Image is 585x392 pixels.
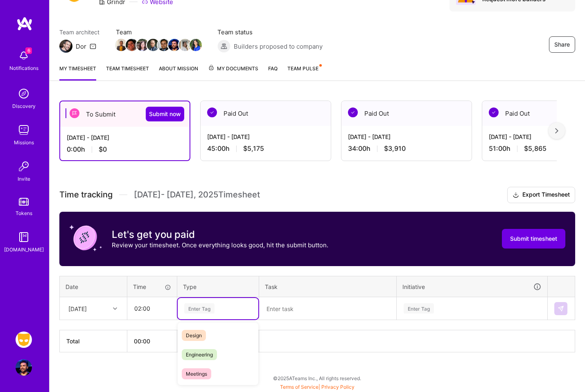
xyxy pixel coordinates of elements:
h3: Let's get you paid [112,228,328,241]
img: discovery [16,85,32,102]
img: Team Member Avatar [126,39,138,51]
img: logo [16,16,33,31]
span: Submit now [149,110,181,118]
span: [DATE] - [DATE] , 2025 Timesheet [134,190,260,200]
img: right [555,128,558,134]
span: Design [182,330,206,341]
div: [DATE] - [DATE] [207,132,324,141]
a: Team Member Avatar [190,38,201,52]
th: Task [259,276,397,297]
img: Team Member Avatar [158,39,170,51]
div: © 2025 ATeams Inc., All rights reserved. [49,368,585,388]
a: FAQ [268,64,278,81]
span: Share [554,40,570,49]
img: Grindr: Data + FE + CyberSecurity + QA [16,332,32,348]
img: Team Member Avatar [190,39,202,51]
img: Team Member Avatar [168,39,181,51]
div: 34:00 h [348,144,465,153]
span: Builders proposed to company [234,42,323,51]
input: HH:MM [128,298,176,319]
th: Total [60,330,127,352]
div: 0:00 h [67,145,183,154]
span: Team status [217,28,323,36]
a: Team Member Avatar [148,38,158,52]
div: Paid Out [201,101,331,126]
a: My timesheet [59,64,96,81]
img: Paid Out [348,108,358,117]
img: To Submit [70,108,79,118]
i: icon Download [513,191,519,199]
th: 00:00 [127,330,177,352]
img: Team Member Avatar [136,39,149,51]
img: bell [16,47,32,64]
div: Missions [14,138,34,147]
a: Team Member Avatar [116,38,126,52]
div: [DATE] - [DATE] [348,132,465,141]
img: coin [69,222,102,254]
button: Share [549,36,575,53]
img: Team Member Avatar [115,39,127,51]
img: Builders proposed to company [217,40,230,53]
th: Date [60,276,127,297]
img: Invite [16,158,32,175]
div: Paid Out [341,101,472,126]
a: Privacy Policy [321,384,355,390]
p: Review your timesheet. Once everything looks good, hit the submit button. [112,241,328,249]
img: Paid Out [489,108,499,117]
div: Time [133,282,171,291]
a: My Documents [208,64,258,81]
div: [DATE] [68,304,87,313]
span: $5,175 [243,144,264,153]
span: $3,910 [384,144,406,153]
img: User Avatar [16,359,32,376]
div: [DOMAIN_NAME] [4,245,44,254]
button: Submit timesheet [502,229,565,249]
div: To Submit [60,101,190,127]
button: Submit now [146,107,184,121]
span: Time tracking [59,190,113,200]
a: Terms of Service [280,384,318,390]
span: Team [116,28,201,36]
span: | [280,384,355,390]
a: Team Member Avatar [169,38,180,52]
a: Team Member Avatar [180,38,190,52]
a: User Avatar [14,359,34,376]
a: Team Member Avatar [126,38,137,52]
div: Notifications [9,64,38,72]
i: icon Chevron [113,307,117,311]
img: Submit [558,305,564,312]
button: Export Timesheet [507,187,575,203]
div: Discovery [12,102,36,110]
a: Team Pulse [287,64,321,81]
div: Enter Tag [184,302,215,315]
i: icon Mail [90,43,96,49]
span: Team architect [59,28,99,36]
a: Team Member Avatar [158,38,169,52]
div: Invite [18,175,30,183]
img: guide book [16,229,32,245]
div: Tokens [16,209,32,217]
span: Team Pulse [287,65,318,72]
span: 6 [25,47,32,54]
span: $0 [99,145,107,154]
th: Type [177,276,259,297]
span: Submit timesheet [510,235,557,243]
span: My Documents [208,64,258,73]
div: [DATE] - [DATE] [67,133,183,142]
div: 45:00 h [207,144,324,153]
a: Team Member Avatar [137,38,148,52]
a: About Mission [159,64,198,81]
a: Team timesheet [106,64,149,81]
img: Team Member Avatar [147,39,159,51]
img: Team Member Avatar [179,39,191,51]
div: Initiative [402,282,542,291]
img: Team Architect [59,40,72,53]
div: Enter Tag [404,302,434,315]
img: Paid Out [207,108,217,117]
span: Engineering [182,349,217,360]
span: Meetings [182,368,211,379]
img: teamwork [16,122,32,138]
img: tokens [19,198,29,206]
a: Grindr: Data + FE + CyberSecurity + QA [14,332,34,348]
div: Dor [76,42,86,51]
